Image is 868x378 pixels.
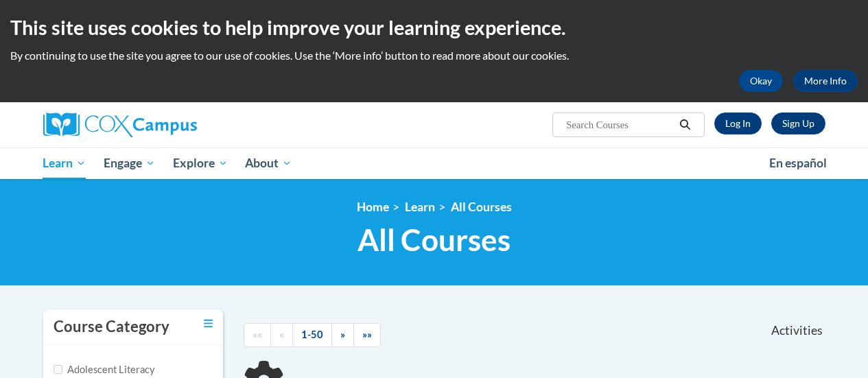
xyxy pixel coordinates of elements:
img: Cox Campus [43,113,197,137]
a: Engage [95,147,164,179]
span: Activities [771,323,823,338]
p: By continuing to use the site you agree to our use of cookies. Use the ‘More info’ button to read... [10,48,858,63]
input: Search Courses [565,117,675,133]
label: Adolescent Literacy [54,362,155,377]
span: All Courses [357,222,511,258]
input: Checkbox for Options [54,365,62,374]
h3: Course Category [54,316,169,338]
button: Okay [739,70,783,92]
a: Log In [714,113,762,134]
a: More Info [793,70,858,92]
span: About [245,155,292,172]
span: Engage [104,155,155,172]
a: En español [760,149,836,178]
a: About [236,147,301,179]
span: » [340,329,345,340]
a: Begining [244,323,271,347]
a: All Courses [451,200,512,214]
a: 1-50 [292,323,332,347]
a: Learn [34,147,95,179]
a: Register [771,113,825,134]
span: « [279,329,284,340]
h2: This site uses cookies to help improve your learning experience. [10,14,858,41]
a: Toggle collapse [204,316,213,331]
span: Learn [43,155,86,172]
button: Search [675,117,695,133]
a: Learn [405,200,435,214]
span: En español [769,156,827,170]
a: Explore [164,147,237,179]
div: Main menu [33,147,836,179]
a: End [353,323,381,347]
a: Next [331,323,354,347]
a: Cox Campus [43,113,290,137]
a: Home [357,200,389,214]
span: »» [362,329,372,340]
span: Explore [173,155,228,172]
a: Previous [270,323,293,347]
span: «« [253,329,262,340]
